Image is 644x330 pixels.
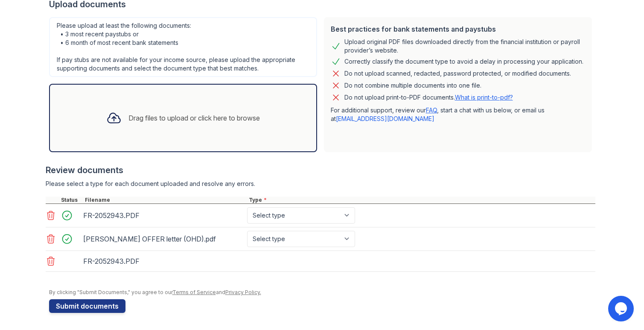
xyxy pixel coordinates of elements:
[172,289,216,295] a: Terms of Service
[331,24,585,34] div: Best practices for bank statements and paystubs
[83,197,247,203] div: Filename
[608,296,635,321] iframe: chat widget
[49,17,317,77] div: Please upload at least the following documents: • 3 most recent paystubs or • 6 month of most rec...
[83,232,244,246] div: [PERSON_NAME] OFFER letter (OHD).pdf
[46,164,595,176] div: Review documents
[426,106,437,114] a: FAQ
[46,180,595,188] div: Please select a type for each document uploaded and resolve any errors.
[83,254,244,268] div: FR-2052943.PDF
[344,56,583,67] div: Correctly classify the document type to avoid a delay in processing your application.
[49,289,595,296] div: By clicking "Submit Documents," you agree to our and
[344,68,571,79] div: Do not upload scanned, redacted, password protected, or modified documents.
[59,197,83,203] div: Status
[336,115,434,122] a: [EMAIL_ADDRESS][DOMAIN_NAME]
[331,106,585,123] p: For additional support, review our , start a chat with us below, or email us at
[455,94,513,101] a: What is print-to-pdf?
[247,197,595,203] div: Type
[344,80,481,91] div: Do not combine multiple documents into one file.
[344,38,585,55] div: Upload original PDF files downloaded directly from the financial institution or payroll provider’...
[49,299,125,313] button: Submit documents
[344,93,513,102] p: Do not upload print-to-PDF documents.
[128,113,260,123] div: Drag files to upload or click here to browse
[83,209,244,222] div: FR-2052943.PDF
[225,289,261,295] a: Privacy Policy.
